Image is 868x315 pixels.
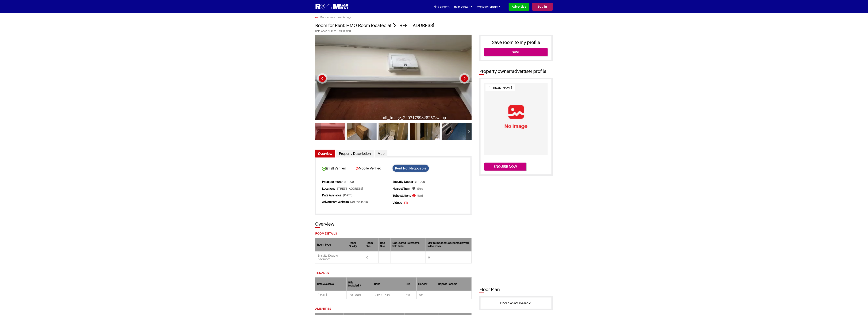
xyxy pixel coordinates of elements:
td: £1200 PCM [372,291,404,299]
th: Max Number of Occupants allowed in the room [426,238,472,251]
img: card-verified [322,167,326,171]
th: Bills [404,277,417,291]
img: Logo for Room for Rent, featuring a welcoming design with a house icon and modern typography [315,3,349,10]
span: Rent Not Negotiable [393,165,429,172]
li: £1200 [322,178,392,185]
h2: Property owner/advertiser profile [477,69,553,74]
li: £1200 [393,178,463,185]
td: 0 [426,251,472,263]
strong: Nearest Train : [393,187,411,190]
a: Advertise [509,3,529,11]
th: Rent [372,277,404,291]
td: Ensuite Double Bedroom [315,251,347,263]
th: Nos Shared Bathrooms with Toilet [391,238,426,251]
td: 0 [364,251,378,263]
th: Room Size [364,238,378,251]
span: [PERSON_NAME] [486,84,515,91]
a: Log in [532,3,553,11]
th: Room Quality [347,238,364,251]
div: Next slide [466,127,472,137]
td: Yes [417,291,436,299]
a: Save [484,48,548,56]
img: Photo 1 of HMO Room located at Cranbrook Road, Ilford IG1 4PA, UK located at Cranbrook Road, Ilfo... [315,35,472,120]
a: Help center [454,4,472,10]
a: Back to search results page [315,16,351,19]
li: [DATE] [322,192,392,199]
button: Enquire now [484,163,526,171]
td: £0 [404,291,417,299]
span: Mobile Verified [356,166,389,170]
h5: Amenities [315,307,472,310]
strong: Tube Station : [393,194,411,197]
div: Next slide [459,73,470,84]
a: Map [375,150,387,158]
h5: Tenancy [315,271,472,275]
span: Ilford [412,194,423,198]
a: Find a room [434,4,450,10]
iframe: Advertisement [479,183,618,278]
th: Bills Included ? [347,277,372,291]
span: Email Verified [322,166,355,170]
strong: Advertisers Website: [322,200,350,204]
strong: Location : [322,187,335,190]
img: Search [315,17,318,18]
strong: Date Available : [322,193,343,197]
a: Overview [315,150,335,158]
h3: Save room to my profile [484,40,548,45]
span: Reference Number : MOR39436 [315,29,553,35]
th: Room Type [315,238,347,251]
h5: Room Details [315,232,472,235]
strong: Price per month : [322,180,345,184]
th: Deposit Scheme [436,277,471,291]
div: Previous slide [317,73,328,84]
h3: Overview [315,221,472,227]
strong: Security Deposit : [393,180,416,184]
img: card-verified [356,167,359,170]
div: updl_image_22071759828257.webp [315,115,446,120]
a: Floor plan not available. [500,301,532,305]
th: Deposit [417,277,436,291]
a: Manage rentals [477,4,501,10]
td: Included [347,291,372,299]
h1: Room for Rent: HMO Room located at [STREET_ADDRESS] [315,19,553,29]
li: [STREET_ADDRESS] [322,185,392,192]
li: Not Available [322,199,392,205]
th: Bed Size [378,238,391,251]
td: [DATE] [315,291,347,299]
strong: Video : [393,201,402,204]
th: Date Available [315,277,347,291]
img: Profile [484,83,548,155]
h2: Floor Plan [477,287,553,292]
a: Property Description [336,150,374,158]
span: Ilford [413,187,424,191]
